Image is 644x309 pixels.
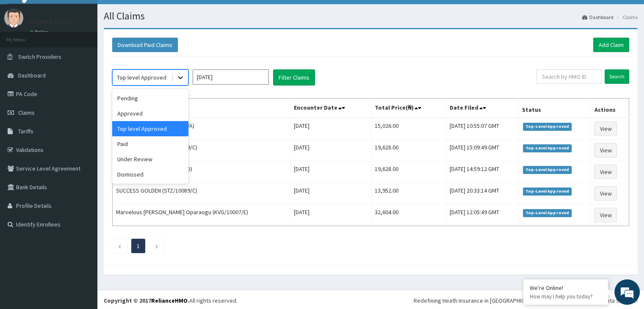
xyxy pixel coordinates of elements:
div: Redefining Heath Insurance in [GEOGRAPHIC_DATA] using Telemedicine and Data Science! [414,296,638,305]
td: 19,628.00 [371,161,446,183]
span: Top-Level Approved [523,188,572,195]
img: d_794563401_company_1708531726252_794563401 [16,42,34,63]
strong: Copyright © 2017 . [104,297,189,304]
span: Claims [18,109,35,116]
td: [DATE] 15:09:49 GMT [446,140,519,161]
div: Top level Approved [117,73,166,82]
td: [DATE] [290,118,371,140]
a: View [594,208,617,222]
td: [DATE] [290,140,371,161]
td: [PERSON_NAME] (MNX/10054/A) [113,118,290,140]
td: SUCCESS GOLDEN (STZ/10089/C) [113,183,290,204]
button: Filter Claims [273,69,315,86]
span: Switch Providers [18,53,61,61]
input: Search by HMO ID [536,69,602,84]
td: [DATE] 20:33:14 GMT [446,183,519,204]
div: Chat with us now [44,47,142,58]
a: Previous page [118,242,122,250]
td: [DATE] 14:59:12 GMT [446,161,519,183]
td: 19,628.00 [371,140,446,161]
div: Paid [112,136,188,152]
div: Pending [112,91,188,106]
td: SUCCESS GOLDEN (STZ/10089/C) [113,140,290,161]
th: Encounter Date [290,99,371,118]
h1: All Claims [104,11,638,22]
a: RelianceHMO [151,297,188,304]
p: How may I help you today? [530,293,602,300]
span: Tariffs [18,127,33,135]
a: Dashboard [582,14,614,21]
li: Claims [614,14,638,21]
div: We're Online! [530,284,602,292]
textarea: Type your message and hit 'Enter' [4,213,161,243]
td: CLEVER GOLDEN (STZ/10089/D) [113,161,290,183]
td: 15,026.00 [371,118,446,140]
span: Top-Level Approved [523,166,572,174]
th: Status [519,99,591,118]
input: Search [605,69,629,84]
td: Marvelous [PERSON_NAME] Oparaogu (KVG/10007/E) [113,204,290,226]
th: Total Price(₦) [371,99,446,118]
button: Download Paid Claims [112,38,178,52]
a: View [594,143,617,157]
th: Actions [591,99,629,118]
a: View [594,121,617,136]
th: Name [113,99,290,118]
span: Top-Level Approved [523,144,572,152]
span: Top-Level Approved [523,209,572,217]
div: Minimize live chat window [139,4,159,25]
th: Date Filed [446,99,519,118]
input: Select Month and Year [193,69,269,85]
a: Page 1 is your current page [137,242,140,250]
div: Under Review [112,152,188,167]
a: Online [30,29,50,35]
span: Top-Level Approved [523,123,572,130]
a: View [594,186,617,201]
div: Dismissed [112,167,188,182]
img: User Image [4,8,23,28]
td: 32,604.00 [371,204,446,226]
p: Mayors clinic [30,17,72,25]
span: We're online! [49,98,117,183]
td: [DATE] 10:55:07 GMT [446,118,519,140]
div: Top level Approved [112,121,188,136]
td: [DATE] [290,161,371,183]
span: Dashboard [18,72,46,79]
td: 13,952.00 [371,183,446,204]
td: [DATE] [290,204,371,226]
a: Add Claim [593,38,629,52]
td: [DATE] 12:05:49 GMT [446,204,519,226]
a: Next page [155,242,159,250]
div: Approved [112,106,188,121]
td: [DATE] [290,183,371,204]
a: View [594,165,617,179]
